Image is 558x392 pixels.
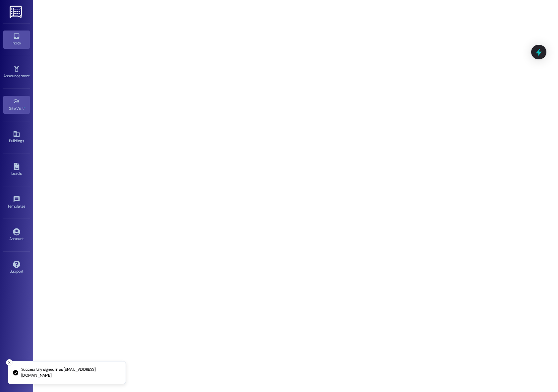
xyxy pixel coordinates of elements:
a: Site Visit • [3,96,30,114]
a: Account [3,226,30,244]
span: • [26,203,27,208]
a: Buildings [3,128,30,146]
a: Support [3,259,30,277]
span: • [29,73,30,77]
a: Inbox [3,31,30,48]
img: ResiDesk Logo [10,6,23,18]
span: • [24,105,25,110]
p: Successfully signed in as [EMAIL_ADDRESS][DOMAIN_NAME] [21,367,120,378]
button: Close toast [6,359,13,366]
a: Templates • [3,194,30,212]
a: Leads [3,161,30,179]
